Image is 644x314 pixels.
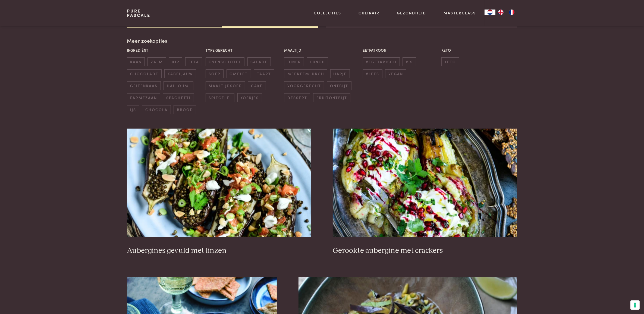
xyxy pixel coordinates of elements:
[327,81,351,90] span: ontbijt
[147,57,166,66] span: zalm
[485,10,495,15] a: NL
[307,57,328,66] span: lunch
[284,47,360,53] p: Maaltijd
[485,10,517,15] aside: Language selected: Nederlands
[247,57,271,66] span: salade
[630,300,640,310] button: Uw voorkeuren voor toestemming voor trackingtechnologieën
[237,93,262,102] span: koekjes
[127,47,203,53] p: Ingrediënt
[333,246,517,256] h3: Gerookte aubergine met crackers
[314,10,341,16] a: Collecties
[206,47,281,53] p: Type gerecht
[127,129,311,255] a: Aubergines gevuld met linzen Aubergines gevuld met linzen
[284,57,304,66] span: diner
[127,81,161,90] span: geitenkaas
[174,105,196,114] span: brood
[333,129,517,255] a: Gerookte aubergine met crackers Gerookte aubergine met crackers
[333,129,517,237] img: Gerookte aubergine met crackers
[163,93,194,102] span: spaghetti
[164,69,196,78] span: kabeljauw
[206,81,245,90] span: maaltijdsoep
[385,69,406,78] span: vegan
[185,57,202,66] span: feta
[363,57,400,66] span: vegetarisch
[330,69,350,78] span: hapje
[397,10,426,16] a: Gezondheid
[506,10,517,15] a: FR
[127,105,139,114] span: ijs
[313,93,350,102] span: fruitontbijt
[127,129,311,237] img: Aubergines gevuld met linzen
[441,47,517,53] p: Keto
[359,10,379,16] a: Culinair
[127,9,150,17] a: PurePascale
[127,246,311,256] h3: Aubergines gevuld met linzen
[127,93,160,102] span: parmezaan
[254,69,274,78] span: taart
[164,81,193,90] span: halloumi
[206,93,234,102] span: spiegelei
[444,10,476,16] a: Masterclass
[227,69,251,78] span: omelet
[206,69,224,78] span: soep
[284,81,324,90] span: voorgerecht
[363,69,382,78] span: vlees
[495,10,517,15] ul: Language list
[363,47,439,53] p: Eetpatroon
[206,57,244,66] span: ovenschotel
[485,10,495,15] div: Language
[403,57,416,66] span: vis
[142,105,171,114] span: chocola
[127,69,161,78] span: chocolade
[284,93,310,102] span: dessert
[441,57,459,66] span: keto
[495,10,506,15] a: EN
[248,81,266,90] span: cake
[284,69,327,78] span: meeneemlunch
[127,57,144,66] span: kaas
[169,57,182,66] span: kip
